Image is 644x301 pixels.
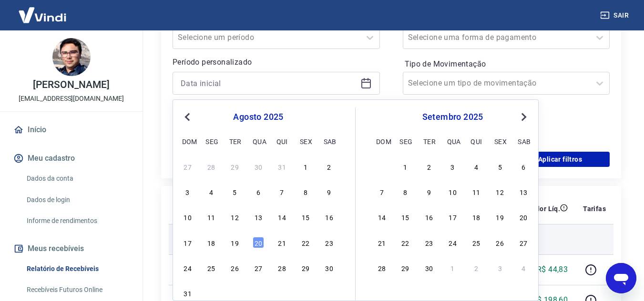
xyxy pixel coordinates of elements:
div: Choose domingo, 10 de agosto de 2025 [182,211,194,223]
div: sab [518,136,529,147]
div: ter [229,136,241,147]
div: Choose terça-feira, 12 de agosto de 2025 [229,211,241,223]
p: Tarifas [583,204,606,214]
a: Dados de login [23,190,131,210]
div: Choose domingo, 24 de agosto de 2025 [182,262,194,273]
button: Aplicar filtros [511,152,610,167]
div: Choose segunda-feira, 11 de agosto de 2025 [205,211,217,223]
button: Previous Month [182,111,193,123]
div: Choose quarta-feira, 3 de setembro de 2025 [447,161,459,172]
div: Choose quinta-feira, 4 de setembro de 2025 [276,287,288,299]
div: Choose quinta-feira, 31 de julho de 2025 [276,161,288,172]
div: Choose sexta-feira, 12 de setembro de 2025 [494,186,506,197]
p: [EMAIL_ADDRESS][DOMAIN_NAME] [19,94,124,104]
div: Choose sexta-feira, 15 de agosto de 2025 [300,211,311,223]
div: Choose sábado, 2 de agosto de 2025 [324,161,335,172]
div: Choose segunda-feira, 25 de agosto de 2025 [205,262,217,273]
div: Choose sexta-feira, 1 de agosto de 2025 [300,161,311,172]
div: Choose domingo, 17 de agosto de 2025 [182,237,194,248]
div: Choose terça-feira, 16 de setembro de 2025 [423,211,435,223]
div: Choose domingo, 28 de setembro de 2025 [376,262,388,273]
div: Choose domingo, 21 de setembro de 2025 [376,237,388,248]
div: Choose sábado, 20 de setembro de 2025 [518,211,529,223]
button: Sair [598,7,633,24]
div: Choose quarta-feira, 17 de setembro de 2025 [447,211,459,223]
div: Choose segunda-feira, 15 de setembro de 2025 [399,211,411,223]
p: Período personalizado [173,57,380,68]
div: Choose quinta-feira, 11 de setembro de 2025 [470,186,482,197]
div: Choose segunda-feira, 18 de agosto de 2025 [205,237,217,248]
div: Choose quarta-feira, 30 de julho de 2025 [253,161,264,172]
div: qua [447,136,459,147]
div: Choose quinta-feira, 18 de setembro de 2025 [470,211,482,223]
div: setembro 2025 [375,111,531,123]
div: Choose quarta-feira, 20 de agosto de 2025 [253,237,264,248]
div: Choose sexta-feira, 5 de setembro de 2025 [300,287,311,299]
div: month 2025-08 [181,159,336,300]
div: Choose quarta-feira, 1 de outubro de 2025 [447,262,459,273]
div: Choose terça-feira, 19 de agosto de 2025 [229,237,241,248]
div: Choose quarta-feira, 24 de setembro de 2025 [447,237,459,248]
div: Choose quarta-feira, 13 de agosto de 2025 [253,211,264,223]
div: dom [182,136,194,147]
div: Choose segunda-feira, 29 de setembro de 2025 [399,262,411,273]
div: Choose sábado, 6 de setembro de 2025 [324,287,335,299]
div: Choose quinta-feira, 14 de agosto de 2025 [276,211,288,223]
div: Choose quinta-feira, 2 de outubro de 2025 [470,262,482,273]
button: Next Month [518,111,530,123]
div: Choose terça-feira, 29 de julho de 2025 [229,161,241,172]
div: Choose sexta-feira, 29 de agosto de 2025 [300,262,311,273]
p: [PERSON_NAME] [33,80,109,90]
div: Choose quarta-feira, 3 de setembro de 2025 [253,287,264,299]
div: Choose quinta-feira, 25 de setembro de 2025 [470,237,482,248]
div: Choose sexta-feira, 3 de outubro de 2025 [494,262,506,273]
a: Informe de rendimentos [23,211,131,231]
iframe: Botão para abrir a janela de mensagens [606,263,636,293]
div: qua [253,136,264,147]
div: Choose segunda-feira, 1 de setembro de 2025 [205,287,217,299]
div: Choose quarta-feira, 6 de agosto de 2025 [253,186,264,197]
div: seg [399,136,411,147]
div: Choose sábado, 23 de agosto de 2025 [324,237,335,248]
div: Choose domingo, 7 de setembro de 2025 [376,186,388,197]
div: dom [376,136,388,147]
div: agosto 2025 [181,111,336,123]
div: Choose sábado, 13 de setembro de 2025 [518,186,529,197]
div: Choose sexta-feira, 19 de setembro de 2025 [494,211,506,223]
div: Choose segunda-feira, 1 de setembro de 2025 [399,161,411,172]
button: Meu cadastro [11,148,131,169]
div: Choose quinta-feira, 21 de agosto de 2025 [276,237,288,248]
input: Data inicial [181,76,357,90]
div: qui [470,136,482,147]
div: Choose quinta-feira, 28 de agosto de 2025 [276,262,288,273]
div: month 2025-09 [375,159,531,274]
div: Choose terça-feira, 30 de setembro de 2025 [423,262,435,273]
div: Choose terça-feira, 2 de setembro de 2025 [423,161,435,172]
div: Choose sábado, 4 de outubro de 2025 [518,262,529,273]
div: Choose terça-feira, 2 de setembro de 2025 [229,287,241,299]
img: Vindi [11,0,73,29]
div: Choose segunda-feira, 28 de julho de 2025 [205,161,217,172]
div: Choose sexta-feira, 22 de agosto de 2025 [300,237,311,248]
div: Choose domingo, 3 de agosto de 2025 [182,186,194,197]
div: Choose domingo, 31 de agosto de 2025 [182,287,194,299]
div: Choose domingo, 14 de setembro de 2025 [376,211,388,223]
p: Valor Líq. [529,204,560,214]
div: Choose quinta-feira, 7 de agosto de 2025 [276,186,288,197]
div: Choose terça-feira, 26 de agosto de 2025 [229,262,241,273]
div: Choose sábado, 30 de agosto de 2025 [324,262,335,273]
div: Choose quarta-feira, 10 de setembro de 2025 [447,186,459,197]
div: Choose segunda-feira, 8 de setembro de 2025 [399,186,411,197]
div: sab [324,136,335,147]
div: sex [494,136,506,147]
div: Choose terça-feira, 5 de agosto de 2025 [229,186,241,197]
a: Dados da conta [23,169,131,188]
div: ter [423,136,435,147]
div: Choose quinta-feira, 4 de setembro de 2025 [470,161,482,172]
div: Choose segunda-feira, 4 de agosto de 2025 [205,186,217,197]
div: Choose sexta-feira, 8 de agosto de 2025 [300,186,311,197]
div: Choose quarta-feira, 27 de agosto de 2025 [253,262,264,273]
button: Meus recebíveis [11,238,131,259]
div: Choose domingo, 27 de julho de 2025 [182,161,194,172]
img: 5f3176ab-3122-416e-a87a-80a4ad3e2de9.jpeg [52,38,91,76]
